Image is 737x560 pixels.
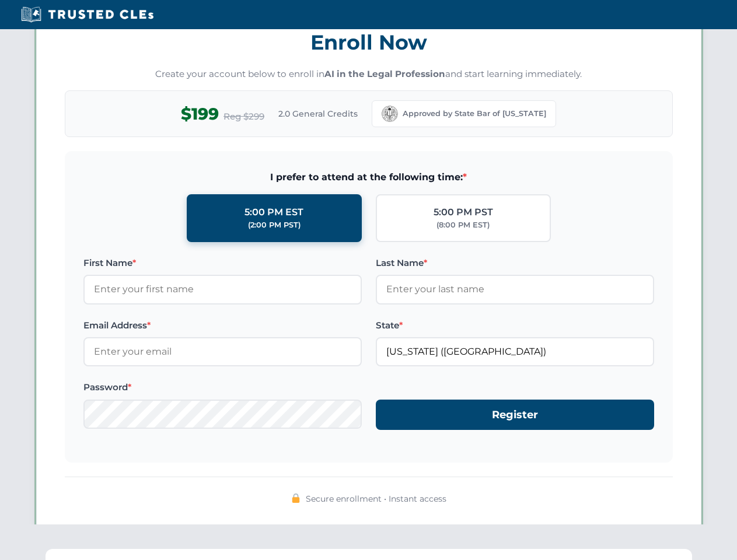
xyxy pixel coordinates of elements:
[181,101,219,127] span: $199
[376,275,654,304] input: Enter your last name
[83,170,654,185] span: I prefer to attend at the following time:
[324,68,445,79] strong: AI in the Legal Profession
[83,256,362,270] label: First Name
[65,68,673,81] p: Create your account below to enroll in and start learning immediately.
[376,256,654,270] label: Last Name
[434,205,493,220] div: 5:00 PM PST
[65,24,673,61] h3: Enroll Now
[83,318,362,332] label: Email Address
[83,275,362,304] input: Enter your first name
[244,205,303,220] div: 5:00 PM EST
[376,337,654,366] input: California (CA)
[403,108,546,120] span: Approved by State Bar of [US_STATE]
[436,219,490,231] div: (8:00 PM EST)
[18,6,157,23] img: Trusted CLEs
[248,219,301,231] div: (2:00 PM PST)
[382,106,398,122] img: California Bar
[83,337,362,366] input: Enter your email
[376,318,654,332] label: State
[291,494,301,503] img: 🔒
[83,380,362,394] label: Password
[376,400,654,430] button: Register
[223,110,264,124] span: Reg $299
[278,107,358,120] span: 2.0 General Credits
[306,492,446,505] span: Secure enrollment • Instant access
